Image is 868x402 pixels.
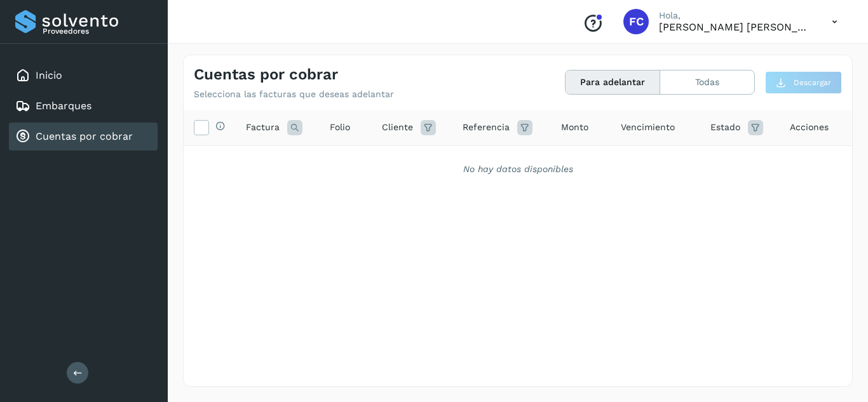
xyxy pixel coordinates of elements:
p: Proveedores [43,27,153,36]
span: Referencia [463,121,510,134]
span: Cliente [382,121,413,134]
div: Inicio [9,62,158,90]
a: Cuentas por cobrar [36,130,133,142]
div: Embarques [9,92,158,120]
p: FRANCO CUEVAS CLARA [659,21,811,33]
button: Para adelantar [566,70,660,94]
div: No hay datos disponibles [200,163,836,176]
a: Embarques [36,100,92,112]
p: Selecciona las facturas que deseas adelantar [194,89,394,100]
span: Acciones [790,121,829,134]
span: Folio [330,121,350,134]
div: Cuentas por cobrar [9,123,158,151]
span: Factura [246,121,280,134]
span: Descargar [794,77,831,88]
button: Todas [660,70,754,94]
button: Descargar [765,71,842,94]
a: Inicio [36,69,62,81]
span: Vencimiento [621,121,675,134]
span: Monto [561,121,588,134]
h4: Cuentas por cobrar [194,65,338,84]
p: Hola, [659,10,811,21]
span: Estado [710,121,740,134]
